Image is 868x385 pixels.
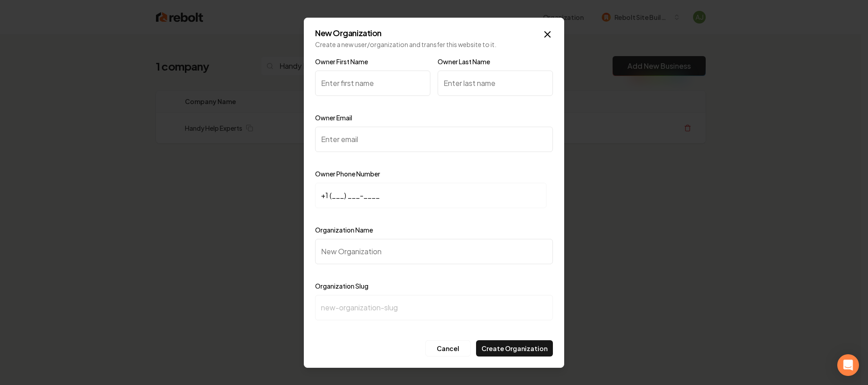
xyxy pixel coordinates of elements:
[315,29,553,37] h2: New Organization
[476,340,553,356] button: Create Organization
[315,239,553,264] input: New Organization
[438,71,553,96] input: Enter last name
[315,170,380,178] label: Owner Phone Number
[315,57,368,66] label: Owner First Name
[425,340,471,356] button: Cancel
[438,57,490,66] label: Owner Last Name
[315,127,553,152] input: Enter email
[315,114,352,122] label: Owner Email
[315,40,553,49] p: Create a new user/organization and transfer this website to it.
[315,295,553,320] input: new-organization-slug
[315,71,430,96] input: Enter first name
[315,282,368,290] label: Organization Slug
[315,226,373,234] label: Organization Name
